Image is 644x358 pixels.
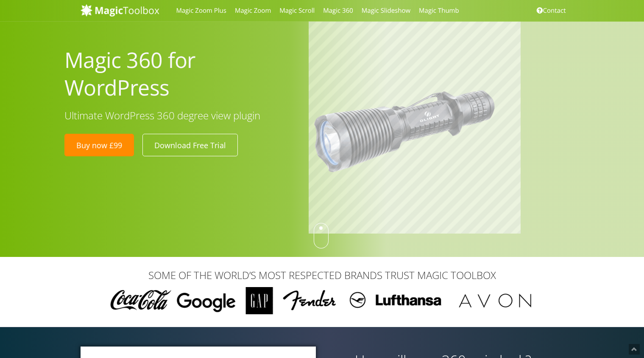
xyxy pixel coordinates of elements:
h1: Magic 360 for WordPress [64,46,296,101]
a: Download Free Trial [142,134,238,156]
h3: Ultimate WordPress 360 degree view plugin [64,110,296,121]
img: Magic Toolbox Customers [105,287,539,314]
a: Buy now £99 [64,134,134,156]
img: MagicToolbox.com - Image tools for your website [81,4,159,17]
h3: SOME OF THE WORLD’S MOST RESPECTED BRANDS TRUST MAGIC TOOLBOX [81,270,564,281]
